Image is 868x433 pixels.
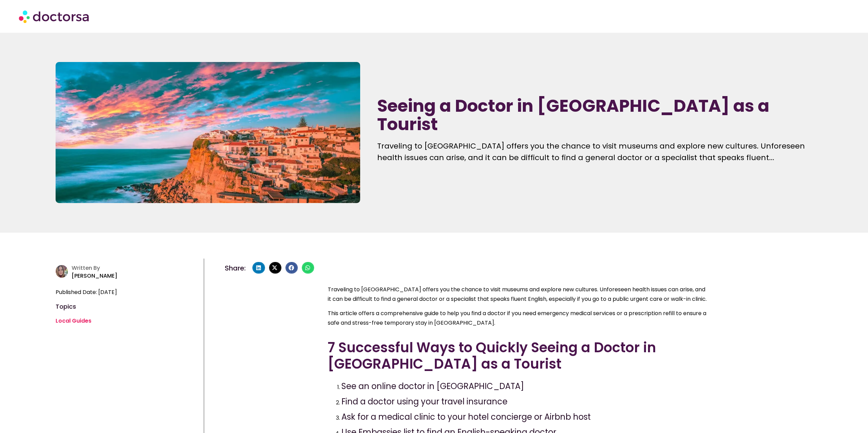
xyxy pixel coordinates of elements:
span: Find a doctor using your travel insurance [341,396,507,407]
p: Traveling to [GEOGRAPHIC_DATA] offers you the chance to visit museums and explore new cultures. U... [377,140,812,164]
img: author [56,265,68,277]
h4: Written By [72,265,200,271]
h4: Topics [56,304,201,309]
p: This article offers a comprehensive guide to help you find a doctor if you need emergency medical... [328,309,710,328]
h4: Share: [225,265,246,272]
div: Share on x-twitter [269,262,281,274]
h1: Seeing a Doctor in [GEOGRAPHIC_DATA] as a Tourist [377,97,812,134]
div: Share on linkedin [252,262,265,274]
p: [PERSON_NAME] [72,271,200,281]
span: Ask for a medical clinic to your hotel concierge or Airbnb host [341,411,591,422]
div: Share on whatsapp [302,262,314,274]
h2: 7 Successful Ways to Quickly Seeing a Doctor in [GEOGRAPHIC_DATA] as a Tourist [328,339,710,372]
a: Local Guides [56,317,91,325]
img: Image from the blog post "how to see a doctor in portugal as a tourist" [56,62,360,203]
span: See an online doctor in [GEOGRAPHIC_DATA] [341,381,524,392]
span: Published Date: [DATE] [56,288,117,297]
p: Traveling to [GEOGRAPHIC_DATA] offers you the chance to visit museums and explore new cultures. U... [328,285,710,304]
div: Share on facebook [285,262,298,274]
